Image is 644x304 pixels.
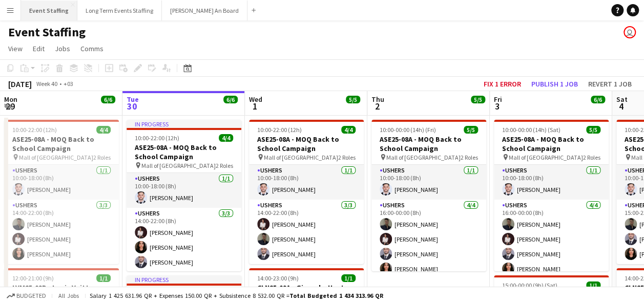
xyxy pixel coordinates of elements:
[624,26,636,38] app-user-avatar: Events Staffing Team
[615,100,628,112] span: 4
[371,165,486,200] app-card-role: Ushers1/110:00-18:00 (8h)[PERSON_NAME]
[480,77,525,91] button: Fix 1 error
[264,154,338,161] span: Mall of [GEOGRAPHIC_DATA]
[249,165,364,200] app-card-role: Ushers1/110:00-18:00 (8h)[PERSON_NAME]
[12,126,57,134] span: 10:00-22:00 (12h)
[4,135,119,153] h3: ASE25-08A - MOQ Back to School Campaign
[257,126,302,134] span: 10:00-22:00 (12h)
[502,281,557,289] span: 15:00-00:00 (9h) (Sat)
[494,135,609,153] h3: ASE25-08A - MOQ Back to School Campaign
[29,42,49,55] a: Edit
[51,42,74,55] a: Jobs
[127,275,241,284] div: In progress
[249,120,364,264] app-job-card: 10:00-22:00 (12h)4/4ASE25-08A - MOQ Back to School Campaign Mall of [GEOGRAPHIC_DATA]2 RolesUsher...
[8,79,32,89] div: [DATE]
[3,100,17,112] span: 29
[494,165,609,200] app-card-role: Ushers1/110:00-18:00 (8h)[PERSON_NAME]
[584,77,636,91] button: Revert 1 job
[341,274,356,282] span: 1/1
[8,25,86,40] h1: Event Staffing
[4,120,119,264] app-job-card: 10:00-22:00 (12h)4/4ASE25-08A - MOQ Back to School Campaign Mall of [GEOGRAPHIC_DATA]2 RolesUsher...
[371,95,384,104] span: Thu
[494,200,609,279] app-card-role: Ushers4/416:00-00:00 (8h)[PERSON_NAME][PERSON_NAME][PERSON_NAME][PERSON_NAME]
[162,1,247,20] button: [PERSON_NAME] An Board
[216,162,233,169] span: 2 Roles
[257,274,299,282] span: 14:00-23:00 (9h)
[34,80,59,88] span: Week 40
[527,77,582,91] button: Publish 1 job
[8,44,23,53] span: View
[4,42,27,55] a: View
[64,80,73,88] div: +03
[591,104,607,112] div: 2 Jobs
[461,154,478,161] span: 2 Roles
[4,200,119,264] app-card-role: Ushers3/314:00-22:00 (8h)[PERSON_NAME][PERSON_NAME][PERSON_NAME]
[93,154,111,161] span: 2 Roles
[289,292,383,299] span: Total Budgeted 1 434 313.96 QR
[586,281,600,289] span: 1/1
[583,154,600,161] span: 2 Roles
[127,208,241,272] app-card-role: Ushers3/314:00-22:00 (8h)[PERSON_NAME][PERSON_NAME][PERSON_NAME]
[370,100,384,112] span: 2
[55,44,70,53] span: Jobs
[16,292,46,299] span: Budgeted
[101,104,117,112] div: 3 Jobs
[346,104,362,112] div: 2 Jobs
[224,104,240,112] div: 3 Jobs
[127,120,241,271] app-job-card: In progress10:00-22:00 (12h)4/4ASE25-08A - MOQ Back to School Campaign Mall of [GEOGRAPHIC_DATA]2...
[471,104,485,112] div: 1 Job
[141,162,216,169] span: Mall of [GEOGRAPHIC_DATA]
[80,44,103,53] span: Comms
[494,95,502,104] span: Fri
[127,173,241,208] app-card-role: Ushers1/110:00-18:00 (8h)[PERSON_NAME]
[223,96,238,103] span: 6/6
[249,283,364,292] h3: CLN25-09A - Givenchy Hostess
[96,274,111,282] span: 1/1
[12,274,54,282] span: 12:00-21:00 (9h)
[247,100,262,112] span: 1
[4,283,119,301] h3: LVM25-09B - Louis Vuitton [GEOGRAPHIC_DATA] Client Advisor
[4,95,17,104] span: Mon
[135,134,179,142] span: 10:00-22:00 (12h)
[346,96,360,103] span: 5/5
[127,143,241,161] h3: ASE25-08A - MOQ Back to School Campaign
[19,154,93,161] span: Mall of [GEOGRAPHIC_DATA]
[249,200,364,264] app-card-role: Ushers3/314:00-22:00 (8h)[PERSON_NAME][PERSON_NAME][PERSON_NAME]
[341,126,356,134] span: 4/4
[249,95,262,104] span: Wed
[127,120,241,128] div: In progress
[586,126,600,134] span: 5/5
[494,120,609,271] app-job-card: 10:00-00:00 (14h) (Sat)5/5ASE25-08A - MOQ Back to School Campaign Mall of [GEOGRAPHIC_DATA]2 Role...
[76,42,108,55] a: Comms
[371,135,486,153] h3: ASE25-08A - MOQ Back to School Campaign
[502,126,560,134] span: 10:00-00:00 (14h) (Sat)
[509,154,583,161] span: Mall of [GEOGRAPHIC_DATA]
[386,154,461,161] span: Mall of [GEOGRAPHIC_DATA]
[616,95,628,104] span: Sat
[101,96,115,103] span: 6/6
[125,100,139,112] span: 30
[90,292,383,299] div: Salary 1 425 631.96 QR + Expenses 150.00 QR + Subsistence 8 532.00 QR =
[380,126,436,134] span: 10:00-00:00 (14h) (Fri)
[471,96,485,103] span: 5/5
[21,1,77,20] button: Event Staffing
[77,1,162,20] button: Long Term Events Staffing
[249,135,364,153] h3: ASE25-08A - MOQ Back to School Campaign
[5,290,48,301] button: Budgeted
[338,154,356,161] span: 2 Roles
[56,292,81,299] span: All jobs
[219,134,233,142] span: 4/4
[371,200,486,279] app-card-role: Ushers4/416:00-00:00 (8h)[PERSON_NAME][PERSON_NAME][PERSON_NAME][PERSON_NAME]
[371,120,486,271] app-job-card: 10:00-00:00 (14h) (Fri)5/5ASE25-08A - MOQ Back to School Campaign Mall of [GEOGRAPHIC_DATA]2 Role...
[4,165,119,200] app-card-role: Ushers1/110:00-18:00 (8h)[PERSON_NAME]
[464,126,478,134] span: 5/5
[96,126,111,134] span: 4/4
[591,96,605,103] span: 6/6
[127,95,139,104] span: Tue
[492,100,502,112] span: 3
